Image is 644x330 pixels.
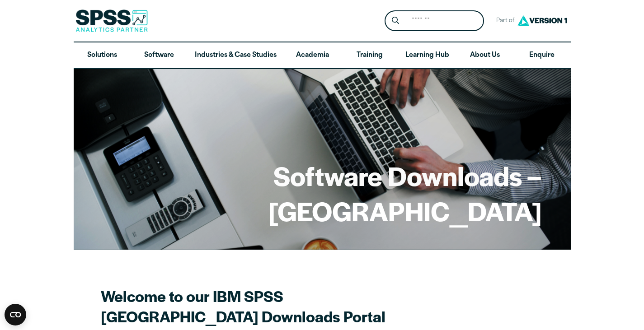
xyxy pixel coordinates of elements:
[101,286,417,326] h2: Welcome to our IBM SPSS [GEOGRAPHIC_DATA] Downloads Portal
[103,158,542,228] h1: Software Downloads – [GEOGRAPHIC_DATA]
[75,9,148,32] img: SPSS Analytics Partner
[513,42,570,69] a: Enquire
[188,42,284,69] a: Industries & Case Studies
[392,17,399,24] svg: Search magnifying glass icon
[284,42,341,69] a: Academia
[74,42,131,69] a: Solutions
[398,42,456,69] a: Learning Hub
[385,10,484,32] form: Site Header Search Form
[131,42,188,69] a: Software
[387,13,404,29] button: Search magnifying glass icon
[341,42,398,69] a: Training
[5,304,26,325] button: Open CMP widget
[491,14,515,28] span: Part of
[74,42,571,69] nav: Desktop version of site main menu
[456,42,513,69] a: About Us
[515,12,569,29] img: Version1 Logo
